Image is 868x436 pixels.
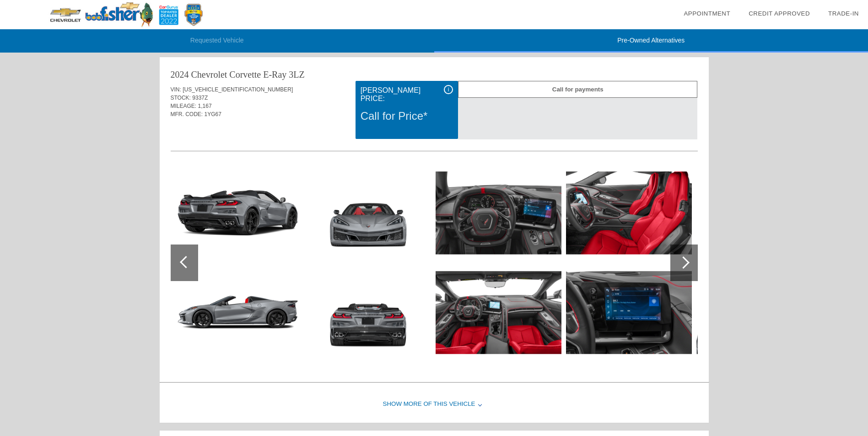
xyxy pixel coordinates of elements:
a: Credit Approved [749,10,810,17]
img: 2024chc061983948_1280_12.png [436,266,561,360]
span: MFR. CODE: [171,111,203,117]
img: 2024chc061983950_1280_18.png [566,266,692,360]
div: Call for payments [458,81,697,98]
div: Show More of this Vehicle [160,386,709,423]
img: 2024chc061983945_1280_05.png [305,166,431,260]
div: 3LZ [289,68,304,81]
div: [PERSON_NAME] Price: [361,85,453,104]
span: STOCK: [171,95,191,101]
span: 1YG67 [205,111,221,117]
span: VIN: [171,86,181,93]
a: Appointment [684,10,730,17]
span: 9337Z [192,95,208,101]
img: 2024chc061983952_1280_25.png [696,266,822,360]
div: 2024 Chevrolet Corvette E-Ray [171,68,287,81]
span: [US_VEHICLE_IDENTIFICATION_NUMBER] [183,86,293,93]
div: Call for Price* [361,104,453,128]
img: 2024chc061983947_1280_11.png [436,166,561,260]
div: Quoted on [DATE] 3:28:26 PM [171,124,698,138]
img: 2024chc061983951_1280_24.png [696,166,822,260]
div: i [444,85,453,94]
img: 2024chc061983944_1280_03.png [175,266,301,360]
img: 2024chc061983946_1280_06.png [305,266,431,360]
span: 1,167 [198,103,212,109]
span: MILEAGE: [171,103,197,109]
a: Trade-In [828,10,859,17]
img: 2024chc061983949_1280_13.png [566,166,692,260]
img: 2024chc061983943_1280_02.png [175,166,301,260]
